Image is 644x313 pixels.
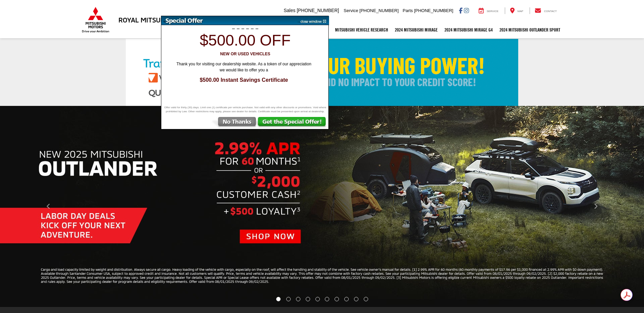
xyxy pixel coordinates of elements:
img: No Thanks, Continue to Website [211,117,257,129]
h3: Royal Mitsubishi [118,16,177,23]
a: Map [505,7,528,14]
a: Instagram: Click to visit our Instagram page [464,8,469,13]
li: Go to slide number 1. [276,297,280,301]
a: 2024 Mitsubishi Outlander SPORT [496,21,563,38]
li: Go to slide number 3. [296,297,300,301]
button: Click to view next picture. [547,119,644,294]
span: Service [344,8,358,13]
li: Go to slide number 8. [344,297,349,301]
a: Contact [530,7,562,14]
li: Go to slide number 9. [354,297,359,301]
li: Go to slide number 2. [286,297,290,301]
img: Mitsubishi [80,7,111,33]
h1: $500.00 off [165,32,325,49]
img: Check Your Buying Power [126,39,518,106]
span: Contact [544,10,557,13]
a: 2024 Mitsubishi Mirage [391,21,441,38]
li: Go to slide number 10. [364,297,368,301]
span: [PHONE_NUMBER] [297,8,339,13]
span: [PHONE_NUMBER] [414,8,453,13]
img: Get the Special Offer [257,117,328,129]
a: Service [474,7,503,14]
span: [PHONE_NUMBER] [360,8,399,13]
span: Map [518,10,523,13]
h3: New or Used Vehicles [165,52,325,56]
li: Go to slide number 5. [315,297,320,301]
a: Mitsubishi Vehicle Research [332,21,391,38]
span: Offer valid for thirty (30) days. Limit one (1) certificate per vehicle purchase. Not valid with ... [163,106,327,114]
li: Go to slide number 7. [335,297,339,301]
a: Facebook: Click to visit our Facebook page [459,8,463,13]
img: close window [295,16,329,25]
li: Go to slide number 4. [306,297,310,301]
a: 2024 Mitsubishi Mirage G4 [441,21,496,38]
span: Service [487,10,498,13]
span: Thank you for visiting our dealership website. As a token of our appreciation we would like to of... [172,61,316,73]
span: $500.00 Instant Savings Certificate [168,76,319,84]
span: Sales [284,8,296,13]
span: Parts [402,8,413,13]
img: Special Offer [161,16,296,25]
li: Go to slide number 6. [325,297,329,301]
